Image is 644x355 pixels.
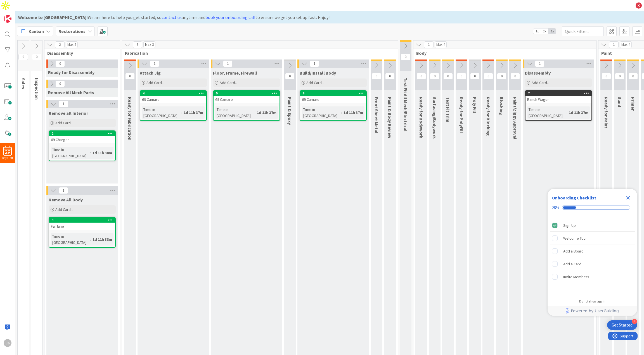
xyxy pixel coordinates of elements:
span: 2x [541,28,548,34]
span: : [255,109,255,116]
div: Time in [GEOGRAPHIC_DATA] [142,106,181,119]
span: Attach Jig [140,70,161,76]
span: 1 [150,60,159,67]
div: 20% [552,205,560,210]
div: Onboarding Checklist [552,194,596,201]
span: Paint & Epoxy [287,97,293,125]
span: 0 [55,60,65,67]
span: 1 [59,187,68,194]
div: Checklist items [548,217,637,296]
span: 1 [535,60,544,67]
div: Checklist Container [548,189,637,316]
span: : [90,150,91,156]
span: Ready for PolyFill [459,97,464,133]
div: Do not show again [579,299,605,304]
div: Time in [GEOGRAPHIC_DATA] [302,106,341,119]
div: Max 3 [145,43,154,46]
div: 1d 11h 37m [255,109,278,116]
div: Add a Board is incomplete. [550,245,635,257]
span: Add Card... [146,80,164,85]
div: Get Started [612,322,633,328]
span: 1 [310,60,319,67]
div: 69 Camaro [214,96,280,103]
div: 4 [143,91,206,95]
span: : [90,236,91,242]
span: Front Sheet Metal [374,97,379,134]
div: 269 Charger [49,131,115,143]
div: Time in [GEOGRAPHIC_DATA] [51,147,90,159]
div: Max 2 [67,43,76,46]
span: 1 [59,101,68,107]
div: Add a Card [563,261,581,267]
span: Ready for Bodywork [418,97,424,138]
div: Footer [548,306,637,316]
div: Invite Members [563,273,589,280]
span: Ready for Paint [603,97,609,128]
span: Remove All Mech Parts [48,90,94,95]
div: Add a Board [563,248,584,254]
span: Add Card... [55,120,73,125]
div: 69 Charger [49,136,115,143]
span: 0 [602,73,611,80]
span: Paint & Body Review [387,97,393,138]
div: Sign Up is complete. [550,219,635,232]
div: 6 [303,91,366,95]
b: Restorations [58,28,86,34]
span: 0 [430,73,439,80]
span: 0 [416,73,426,80]
div: Time in [GEOGRAPHIC_DATA] [215,106,255,119]
b: Welcome to [GEOGRAPHIC_DATA]! [18,15,88,20]
div: 5 [216,91,280,95]
div: Checklist progress: 20% [552,205,633,210]
span: 0 [443,73,453,80]
span: Primer [630,97,636,111]
span: Powered by UserGuiding [571,308,619,314]
span: 0 [401,54,410,60]
span: Ready for Disassembly [48,70,94,75]
div: 69 Camaro [140,96,206,103]
span: 0 [385,73,395,80]
div: 4 [140,91,206,96]
span: Sales [21,78,26,89]
div: Ranch Wagon [525,96,591,103]
div: 669 Camaro [300,91,366,103]
span: : [567,109,567,116]
div: We are here to help you get started, so anytime and to ensure we get you set up fast. Enjoy! [18,14,633,21]
div: 1d 11h 38m [91,236,113,242]
span: Inspection [34,78,40,100]
div: js [4,339,11,347]
span: 3 [133,41,142,48]
span: Disassembly [525,70,551,76]
span: Ready for Blocking [486,97,491,136]
span: : [181,109,182,116]
span: Add Card... [532,80,550,85]
div: Close Checklist [624,193,633,202]
span: 0 [125,73,135,80]
div: Time in [GEOGRAPHIC_DATA] [527,106,567,119]
div: 7 [525,91,591,96]
div: Open Get Started checklist, remaining modules: 4 [607,320,637,330]
span: 1x [533,28,541,34]
a: contact us [162,15,182,20]
div: Welcome Tour is incomplete. [550,232,635,244]
span: Test Fit Trim [445,97,451,122]
div: 1d 11h 38m [91,150,113,156]
a: book your onboarding call [205,15,255,20]
div: 3 [52,218,115,222]
div: Welcome Tour [563,235,587,242]
span: Add Card... [306,80,324,85]
span: Add Card... [55,207,73,212]
span: Remove all Interior [49,110,88,116]
div: Max 4 [436,43,445,46]
span: 1 [223,60,233,67]
span: Ready for Fabrication [127,97,133,140]
div: 469 Camaro [140,91,206,103]
div: Sign Up [563,222,576,229]
span: 0 [628,73,638,80]
div: 1d 11h 37m [567,109,590,116]
span: 0 [510,73,520,80]
span: 0 [18,54,28,60]
span: Add Card... [220,80,238,85]
span: Body [416,50,589,56]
